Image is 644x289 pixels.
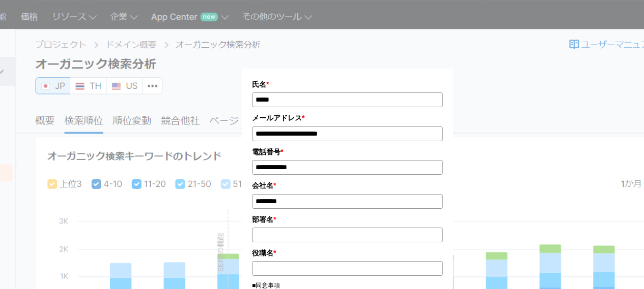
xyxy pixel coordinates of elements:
[252,180,443,191] label: 会社名
[252,146,443,157] label: 電話番号
[252,112,443,123] label: メールアドレス
[252,214,443,225] label: 部署名
[252,79,443,90] label: 氏名
[252,247,443,259] label: 役職名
